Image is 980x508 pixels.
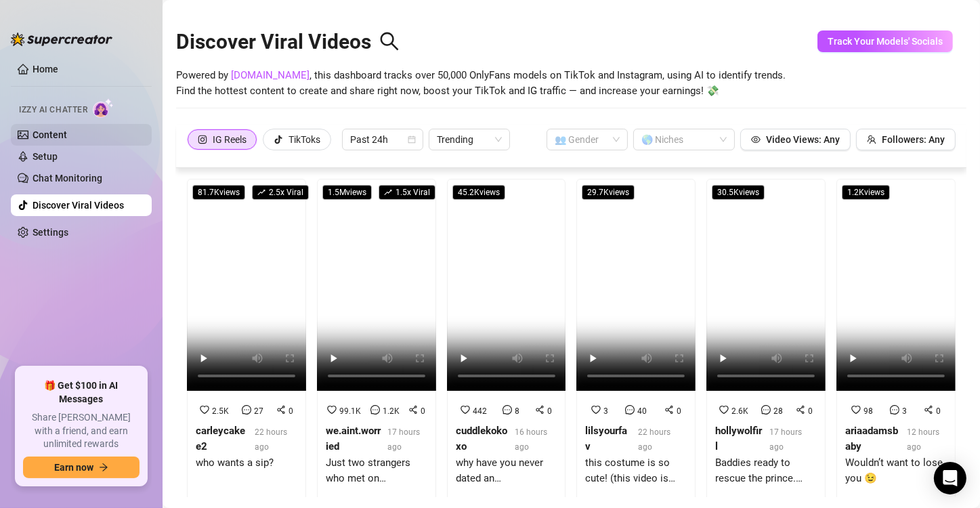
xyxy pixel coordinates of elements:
button: Video Views: Any [740,129,851,150]
div: Wouldn’t want to lose you 😉 [845,455,947,487]
span: message [503,405,512,415]
span: tik-tok [274,135,283,144]
span: 0 [547,406,552,416]
span: 2.5K [212,406,229,416]
a: 29.7Kviews3400lilsyourfav22 hours agothis costume is so cute! (this video is from last year) [576,179,696,506]
span: 2.5 x Viral [252,185,309,200]
span: Share [PERSON_NAME] with a friend, and earn unlimited rewards [23,411,140,451]
span: message [890,405,899,415]
strong: carleycakee2 [196,425,245,453]
strong: hollywolfirl [715,425,762,453]
span: 17 hours ago [769,427,802,452]
div: Open Intercom Messenger [934,462,966,494]
span: Trending [437,129,502,150]
button: Track Your Models' Socials [817,30,953,52]
div: who wants a sip? [196,455,297,471]
span: rise [257,188,265,196]
span: 22 hours ago [255,427,287,452]
span: 0 [421,406,425,416]
span: 99.1K [339,406,361,416]
strong: lilsyourfav [585,425,627,453]
span: 2.6K [731,406,748,416]
button: Earn nowarrow-right [23,457,140,478]
div: Just two strangers who met on [PERSON_NAME] and built a whole life together. #marriedlife #couple... [326,455,427,487]
a: 1.2Kviews9830ariaadamsbaby12 hours agoWouldn’t want to lose you 😉 [836,179,956,506]
span: 27 [254,406,263,416]
span: Past 24h [350,129,415,150]
span: 8 [515,406,519,416]
span: heart [461,405,470,415]
span: heart [327,405,337,415]
span: team [867,135,876,144]
span: 22 hours ago [638,427,670,452]
span: 30.5K views [712,185,765,200]
div: Baddies ready to rescue the prince. Armor by @wimmer_arts Photos by @fxdandy Shot at @bogenwaldla... [715,455,817,487]
span: share-alt [796,405,805,415]
span: calendar [408,135,416,144]
span: message [761,405,771,415]
span: 40 [637,406,647,416]
span: Video Views: Any [766,134,840,145]
span: 0 [289,406,293,416]
span: 1.2K [383,406,400,416]
span: 1.5M views [322,185,372,200]
span: 29.7K views [582,185,635,200]
span: 1.2K views [842,185,890,200]
span: heart [200,405,209,415]
a: 30.5Kviews2.6K280hollywolfirl17 hours agoBaddies ready to rescue the prince. Armor by @wimmer_art... [706,179,826,506]
span: share-alt [276,405,286,415]
a: 1.5Mviewsrise1.5x Viral99.1K1.2K0we.aint.worried17 hours agoJust two strangers who met on [PERSON... [317,179,436,506]
strong: ariaadamsbaby [845,425,898,453]
strong: we.aint.worried [326,425,381,453]
span: heart [851,405,861,415]
span: 98 [864,406,873,416]
span: heart [719,405,729,415]
span: share-alt [535,405,545,415]
span: share-alt [408,405,418,415]
strong: cuddlekokoxo [456,425,507,453]
span: Track Your Models' Socials [828,36,943,47]
span: arrow-right [99,463,108,472]
span: instagram [198,135,207,144]
button: Followers: Any [856,129,956,150]
span: Followers: Any [882,134,945,145]
a: Chat Monitoring [33,173,102,184]
span: eye [751,135,761,144]
span: rise [384,188,392,196]
span: share-alt [664,405,674,415]
a: Setup [33,151,58,162]
a: Content [33,129,67,140]
span: 3 [902,406,907,416]
span: 28 [773,406,783,416]
img: logo-BBDzfeDw.svg [11,33,112,46]
span: Powered by , this dashboard tracks over 50,000 OnlyFans models on TikTok and Instagram, using AI ... [176,68,786,100]
span: 0 [808,406,813,416]
span: Izzy AI Chatter [19,104,87,117]
div: this costume is so cute! (this video is from last year) [585,455,687,487]
span: 3 [603,406,608,416]
span: heart [591,405,601,415]
a: 81.7Kviewsrise2.5x Viral2.5K270carleycakee222 hours agowho wants a sip? [187,179,306,506]
a: Settings [33,227,68,238]
span: 45.2K views [452,185,505,200]
a: Discover Viral Videos [33,200,124,211]
span: 81.7K views [192,185,245,200]
span: message [370,405,380,415]
span: message [242,405,251,415]
a: [DOMAIN_NAME] [231,69,310,81]
span: 442 [473,406,487,416]
div: why have you never dated an [DEMOGRAPHIC_DATA] girl?👀 #sanfrancisco #[GEOGRAPHIC_DATA] #explorepa... [456,455,557,487]
span: search [379,31,400,51]
span: 17 hours ago [387,427,420,452]
span: 16 hours ago [515,427,547,452]
span: 1.5 x Viral [379,185,435,200]
a: Home [33,64,58,75]
span: 12 hours ago [907,427,939,452]
span: 🎁 Get $100 in AI Messages [23,379,140,406]
span: message [625,405,635,415]
span: 0 [936,406,941,416]
span: Earn now [54,462,93,473]
span: share-alt [924,405,933,415]
span: 0 [677,406,681,416]
div: TikToks [289,129,320,150]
